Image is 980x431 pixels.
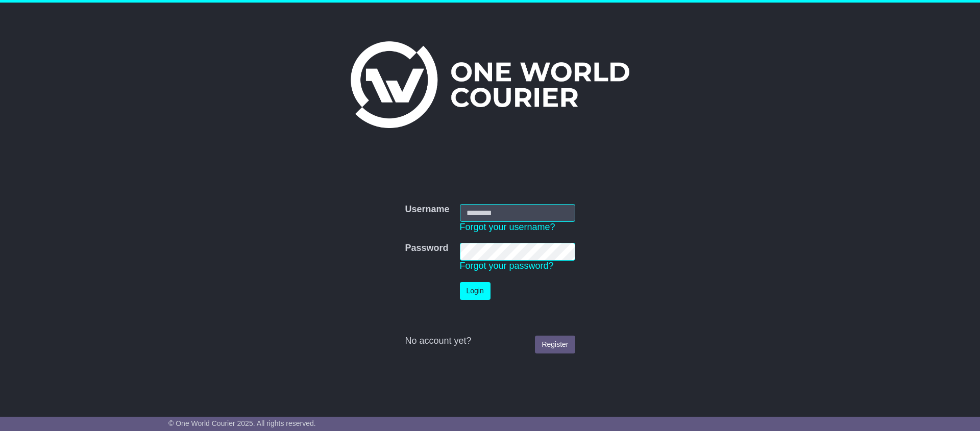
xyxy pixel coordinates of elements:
a: Forgot your username? [460,222,555,232]
span: © One World Courier 2025. All rights reserved. [168,419,316,427]
label: Username [405,204,449,215]
label: Password [405,243,448,254]
a: Forgot your password? [460,261,554,271]
div: No account yet? [405,336,575,347]
img: One World [351,41,629,128]
button: Login [460,282,491,300]
a: Register [535,336,575,353]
